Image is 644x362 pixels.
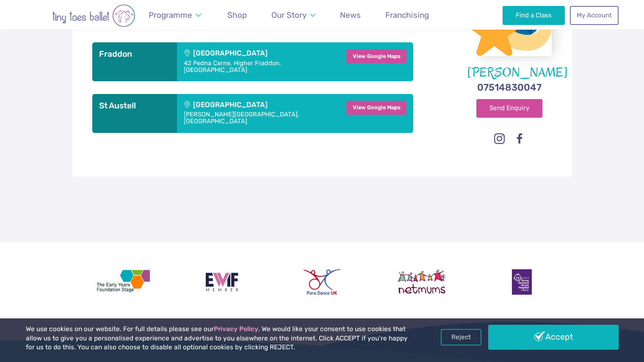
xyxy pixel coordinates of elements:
[492,131,507,146] a: Instagram
[214,325,258,333] a: Privacy Policy
[476,99,542,118] a: Send Enquiry
[184,60,333,73] address: 42 Pedna Carne, Higher Fraddon, [GEOGRAPHIC_DATA]
[477,81,542,94] a: 07514830047
[94,269,150,295] img: The Early Years Foundation Stage
[145,5,205,25] a: Programme
[336,5,365,25] a: News
[224,5,251,25] a: Shop
[467,66,552,79] figcaption: [PERSON_NAME]
[149,10,192,20] span: Programme
[340,10,361,20] span: News
[488,325,619,349] a: Accept
[177,42,340,81] div: [GEOGRAPHIC_DATA]
[26,4,161,27] img: tiny toes ballet
[271,10,307,20] span: Our Story
[184,111,333,124] address: [PERSON_NAME][GEOGRAPHIC_DATA], [GEOGRAPHIC_DATA]
[503,6,565,25] a: Find a Class
[26,325,411,352] p: We use cookies on our website. For full details please see our . We would like your consent to us...
[570,6,618,25] a: My Account
[385,10,429,20] span: Franchising
[304,269,340,295] img: Para Dance UK
[381,5,433,25] a: Franchising
[202,269,242,295] img: Encouraging Women Into Franchising
[177,94,340,133] div: [GEOGRAPHIC_DATA]
[346,101,407,115] a: View Google Maps
[99,101,170,111] h3: St Austell
[227,10,247,20] span: Shop
[99,49,170,59] h3: Fraddon
[346,49,407,63] a: View Google Maps
[267,5,319,25] a: Our Story
[512,131,527,146] a: Facebook
[441,329,481,345] a: Reject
